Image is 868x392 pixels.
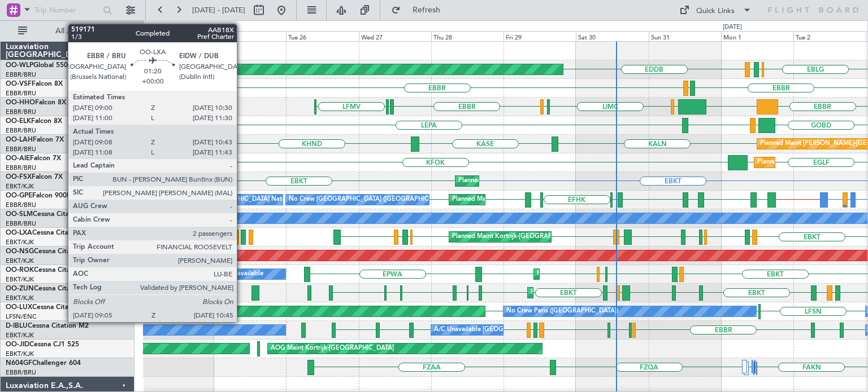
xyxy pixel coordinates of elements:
[6,174,63,180] a: OO-FSXFalcon 7X
[403,6,450,14] span: Refresh
[506,303,618,320] div: No Crew Paris ([GEOGRAPHIC_DATA])
[6,267,97,274] a: OO-ROKCessna Citation CJ4
[434,321,614,338] div: A/C Unavailable [GEOGRAPHIC_DATA]-[GEOGRAPHIC_DATA]
[793,31,866,41] div: Tue 2
[576,31,648,41] div: Sat 30
[6,201,36,209] a: EBBR/BRU
[6,275,34,284] a: EBKT/KJK
[6,304,32,311] span: OO-LUX
[6,62,72,69] a: OO-WLPGlobal 5500
[6,182,34,191] a: EBKT/KJK
[6,285,97,292] a: OO-ZUNCessna Citation CJ4
[6,89,36,98] a: EBBR/BRU
[721,31,793,41] div: Mon 1
[6,136,64,143] a: OO-LAHFalcon 7X
[6,192,32,199] span: OO-GPE
[6,99,35,106] span: OO-HHO
[723,23,742,32] div: [DATE]
[6,230,32,236] span: OO-LXA
[6,341,79,348] a: OO-JIDCessna CJ1 525
[108,191,298,208] div: No Crew [GEOGRAPHIC_DATA] ([GEOGRAPHIC_DATA] National)
[6,323,89,329] a: D-IBLUCessna Citation M2
[6,257,34,265] a: EBKT/KJK
[6,118,62,125] a: OO-ELKFalcon 8X
[6,248,34,255] span: OO-NSG
[6,238,34,246] a: EBKT/KJK
[6,294,34,302] a: EBKT/KJK
[145,23,164,32] div: [DATE]
[537,266,669,283] div: Planned Maint Kortrijk-[GEOGRAPHIC_DATA]
[6,118,31,125] span: OO-ELK
[141,31,214,41] div: Sun 24
[6,304,95,311] a: OO-LUXCessna Citation CJ4
[6,155,30,162] span: OO-AIE
[6,81,63,87] a: OO-VSFFalcon 8X
[6,145,36,153] a: EBBR/BRU
[29,27,119,35] span: All Aircraft
[6,323,28,329] span: D-IBLU
[6,71,36,79] a: EBBR/BRU
[6,211,33,218] span: OO-SLM
[674,1,757,19] button: Quick Links
[6,360,81,367] a: N604GFChallenger 604
[6,312,37,321] a: LFSN/ENC
[6,99,66,106] a: OO-HHOFalcon 8X
[504,31,576,41] div: Fri 29
[458,173,590,190] div: Planned Maint Kortrijk-[GEOGRAPHIC_DATA]
[6,350,34,358] a: EBKT/KJK
[12,22,123,40] button: All Aircraft
[359,31,431,41] div: Wed 27
[6,62,33,69] span: OO-WLP
[6,211,96,218] a: OO-SLMCessna Citation XLS
[271,340,394,357] div: AOG Maint Kortrijk-[GEOGRAPHIC_DATA]
[452,191,657,208] div: Planned Maint [GEOGRAPHIC_DATA] ([GEOGRAPHIC_DATA] National)
[6,230,95,236] a: OO-LXACessna Citation CJ4
[6,360,32,367] span: N604GF
[6,126,36,135] a: EBBR/BRU
[386,1,454,19] button: Refresh
[431,31,504,41] div: Thu 28
[6,81,32,87] span: OO-VSF
[214,31,286,41] div: Mon 25
[286,31,358,41] div: Tue 26
[192,5,245,15] span: [DATE] - [DATE]
[6,285,34,292] span: OO-ZUN
[6,108,36,116] a: EBBR/BRU
[216,266,263,283] div: A/C Unavailable
[531,284,662,301] div: Planned Maint Kortrijk-[GEOGRAPHIC_DATA]
[649,31,721,41] div: Sun 31
[6,192,99,199] a: OO-GPEFalcon 900EX EASy II
[6,331,34,340] a: EBKT/KJK
[6,219,36,228] a: EBBR/BRU
[696,6,735,17] div: Quick Links
[6,368,36,377] a: EBBR/BRU
[6,248,97,255] a: OO-NSGCessna Citation CJ4
[6,174,32,180] span: OO-FSX
[6,267,34,274] span: OO-ROK
[6,155,61,162] a: OO-AIEFalcon 7X
[6,164,36,172] a: EBBR/BRU
[289,191,478,208] div: No Crew [GEOGRAPHIC_DATA] ([GEOGRAPHIC_DATA] National)
[452,228,584,245] div: Planned Maint Kortrijk-[GEOGRAPHIC_DATA]
[6,136,33,143] span: OO-LAH
[6,341,29,348] span: OO-JID
[34,2,99,19] input: Trip Number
